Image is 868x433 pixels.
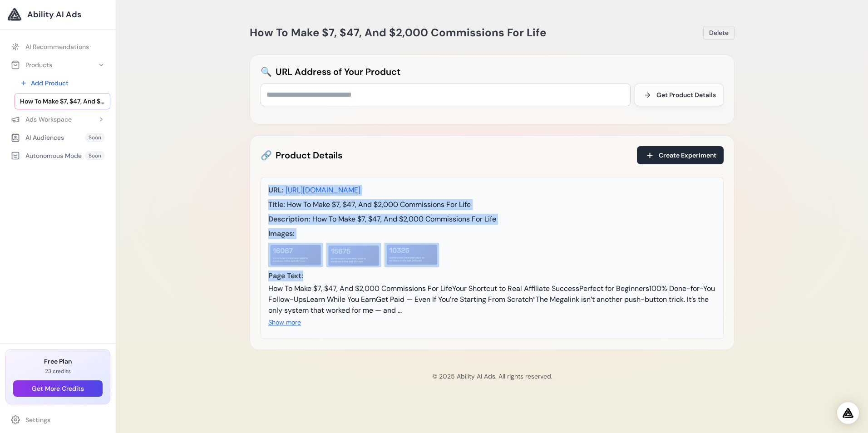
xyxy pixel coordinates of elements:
[15,75,110,91] a: Add Product
[634,84,724,106] button: Get Product Details
[13,368,103,375] p: 23 credits
[637,146,724,164] button: Create Experiment
[261,65,272,78] span: 🔍
[250,25,546,39] span: How To Make $7, $47, And $2,000 Commissions For Life
[123,372,861,381] p: © 2025 Ability AI Ads. All rights reserved.
[11,151,82,160] div: Autonomous Mode
[703,26,735,39] button: Delete
[85,151,105,160] span: Soon
[20,97,105,106] span: How To Make $7, $47, And $2,000 Commissions For Life
[268,283,716,316] div: How To Make $7, $47, And $2,000 Commissions For LifeYour Shortcut to Real Affiliate SuccessPerfec...
[15,93,110,109] a: How To Make $7, $47, And $2,000 Commissions For Life
[5,39,110,55] a: AI Recommendations
[286,185,360,195] a: [URL][DOMAIN_NAME]
[261,65,724,78] h2: URL Address of Your Product
[326,243,381,267] img: Parsed image
[11,133,64,142] div: AI Audiences
[7,7,108,22] a: Ability AI Ads
[656,90,716,99] span: Get Product Details
[261,148,342,162] h2: Product Details
[268,214,311,224] span: Description:
[85,133,105,142] span: Soon
[5,111,110,128] button: Ads Workspace
[27,8,81,21] span: Ability AI Ads
[385,243,439,267] img: Parsed image
[13,380,103,397] button: Get More Credits
[268,200,285,209] span: Title:
[659,151,716,160] span: Create Experiment
[837,402,859,424] div: Open Intercom Messenger
[11,115,72,124] div: Ads Workspace
[261,148,272,162] span: 🔗
[268,271,303,280] span: Page Text:
[268,185,284,195] span: URL:
[11,60,52,69] div: Products
[268,229,295,238] span: Images:
[5,57,110,73] button: Products
[268,243,323,267] img: Parsed image
[312,214,496,224] span: How To Make $7, $47, And $2,000 Commissions For Life
[287,200,471,209] span: How To Make $7, $47, And $2,000 Commissions For Life
[709,28,729,37] span: Delete
[13,357,103,366] h3: Free Plan
[268,318,301,327] button: Show more
[5,412,110,428] a: Settings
